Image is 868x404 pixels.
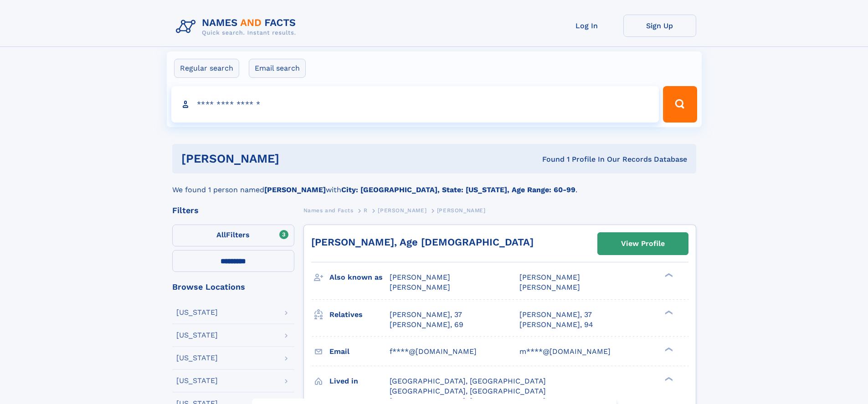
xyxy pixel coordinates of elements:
[390,320,463,330] a: [PERSON_NAME], 69
[598,233,688,255] a: View Profile
[550,15,623,37] a: Log In
[623,15,696,37] a: Sign Up
[663,272,673,278] div: ❯
[390,387,546,395] span: [GEOGRAPHIC_DATA], [GEOGRAPHIC_DATA]
[176,354,218,362] div: [US_STATE]
[663,376,673,382] div: ❯
[390,377,546,385] span: [GEOGRAPHIC_DATA], [GEOGRAPHIC_DATA]
[519,273,580,281] span: [PERSON_NAME]
[264,185,326,194] b: [PERSON_NAME]
[519,320,593,330] a: [PERSON_NAME], 94
[364,207,368,214] span: R
[174,59,239,78] label: Regular search
[171,86,659,123] input: search input
[364,205,368,216] a: R
[176,377,218,384] div: [US_STATE]
[519,310,592,320] a: [PERSON_NAME], 37
[341,185,575,194] b: City: [GEOGRAPHIC_DATA], State: [US_STATE], Age Range: 60-99
[216,230,226,239] span: All
[303,205,354,216] a: Names and Facts
[378,207,426,214] span: [PERSON_NAME]
[437,207,486,214] span: [PERSON_NAME]
[411,154,687,164] div: Found 1 Profile In Our Records Database
[329,307,390,322] h3: Relatives
[390,283,450,291] span: [PERSON_NAME]
[176,309,218,316] div: [US_STATE]
[172,283,294,291] div: Browse Locations
[172,15,303,39] img: Logo Names and Facts
[329,344,390,359] h3: Email
[663,309,673,315] div: ❯
[663,346,673,352] div: ❯
[390,273,450,281] span: [PERSON_NAME]
[172,206,294,215] div: Filters
[621,233,665,254] div: View Profile
[181,153,411,164] h1: [PERSON_NAME]
[311,236,534,248] a: [PERSON_NAME], Age [DEMOGRAPHIC_DATA]
[519,283,580,291] span: [PERSON_NAME]
[249,59,306,78] label: Email search
[176,332,218,339] div: [US_STATE]
[172,225,294,246] label: Filters
[390,310,462,320] a: [PERSON_NAME], 37
[172,174,696,195] div: We found 1 person named with .
[329,270,390,285] h3: Also known as
[378,205,426,216] a: [PERSON_NAME]
[663,86,697,123] button: Search Button
[329,373,390,389] h3: Lived in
